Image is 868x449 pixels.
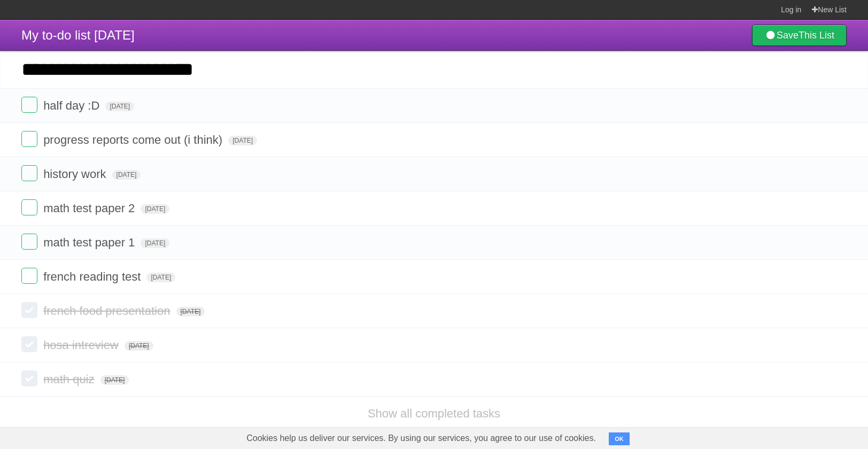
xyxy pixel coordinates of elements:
label: Done [21,131,37,147]
span: Cookies help us deliver our services. By using our services, you agree to our use of cookies. [236,428,607,449]
label: Done [21,199,37,215]
label: Done [21,268,37,284]
span: [DATE] [141,238,169,248]
label: Done [21,370,37,386]
label: Done [21,97,37,113]
span: [DATE] [141,204,169,214]
span: math test paper 1 [43,236,137,249]
span: half day :D [43,99,102,112]
span: [DATE] [146,273,175,282]
label: Done [21,336,37,352]
label: Done [21,165,37,181]
span: [DATE] [176,307,205,316]
span: hosa intreview [43,338,121,352]
span: history work [43,167,108,181]
span: progress reports come out (i think) [43,133,225,146]
span: [DATE] [125,341,153,351]
span: [DATE] [105,102,134,111]
button: OK [609,432,630,445]
span: french reading test [43,270,143,283]
span: [DATE] [112,170,141,180]
label: Done [21,302,37,318]
span: [DATE] [100,375,129,385]
span: math test paper 2 [43,202,137,215]
span: [DATE] [228,136,257,145]
span: My to-do list [DATE] [21,28,135,42]
span: french food presentation [43,304,173,318]
a: Show all completed tasks [368,407,500,420]
span: math quiz [43,373,97,386]
label: Done [21,234,37,250]
a: SaveThis List [752,25,847,46]
b: This List [799,30,834,41]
